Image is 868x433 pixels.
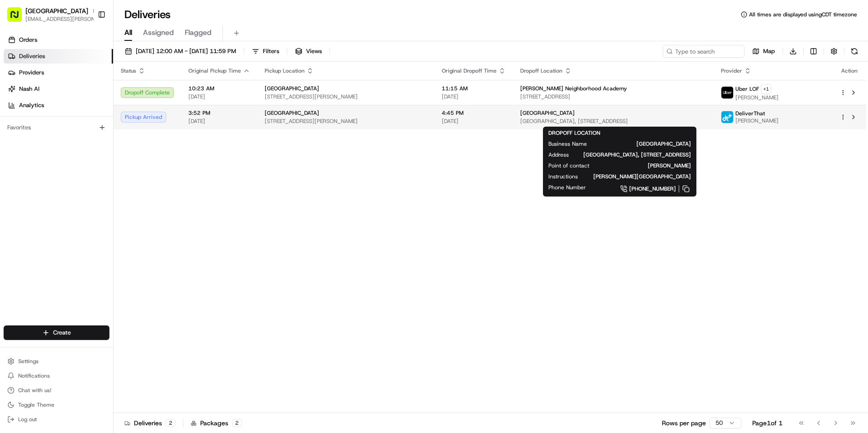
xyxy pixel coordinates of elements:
[80,165,99,172] span: [DATE]
[4,98,113,113] a: Analytics
[9,36,165,51] p: Welcome 👋
[18,372,50,379] span: Notifications
[4,49,113,64] a: Deliveries
[4,4,94,25] button: [GEOGRAPHIC_DATA][EMAIL_ADDRESS][PERSON_NAME][DOMAIN_NAME]
[306,47,322,55] span: Views
[442,93,506,100] span: [DATE]
[185,27,212,38] span: Flagged
[604,162,691,169] span: [PERSON_NAME]
[4,325,109,340] button: Create
[41,96,125,103] div: We're available if you need us!
[143,27,174,38] span: Assigned
[602,140,691,148] span: [GEOGRAPHIC_DATA]
[18,203,69,212] span: Knowledge Base
[548,151,569,158] span: Address
[548,129,600,137] span: DROPOFF LOCATION
[442,85,506,92] span: 11:15 AM
[265,118,427,125] span: [STREET_ADDRESS][PERSON_NAME]
[583,151,691,158] span: [GEOGRAPHIC_DATA], [STREET_ADDRESS]
[592,173,691,180] span: [PERSON_NAME][GEOGRAPHIC_DATA]
[749,11,857,18] span: All times are displayed using CDT timezone
[124,7,171,22] h1: Deliveries
[735,85,759,93] span: Uber LOF
[18,387,51,394] span: Chat with us!
[86,203,146,212] span: API Documentation
[752,418,783,428] div: Page 1 of 1
[4,399,109,411] button: Toggle Theme
[124,418,176,428] div: Deliveries
[19,69,44,77] span: Providers
[4,82,113,96] a: Nash AI
[191,418,242,428] div: Packages
[721,87,733,98] img: uber-new-logo.jpeg
[188,118,250,125] span: [DATE]
[9,132,24,147] img: Jaidyn Hatchett
[121,67,136,74] span: Status
[4,384,109,397] button: Chat with us!
[265,93,427,100] span: [STREET_ADDRESS][PERSON_NAME]
[19,52,45,60] span: Deliveries
[629,185,676,192] span: [PHONE_NUMBER]
[141,116,165,127] button: See all
[18,401,54,408] span: Toggle Theme
[75,165,79,172] span: •
[291,45,326,58] button: Views
[19,36,37,44] span: Orders
[188,93,250,100] span: [DATE]
[25,6,88,15] button: [GEOGRAPHIC_DATA]
[721,67,742,74] span: Provider
[442,109,506,117] span: 4:45 PM
[19,87,35,103] img: 9188753566659_6852d8bf1fb38e338040_72.png
[90,225,110,232] span: Pylon
[840,67,859,74] div: Action
[80,141,99,148] span: [DATE]
[188,85,250,92] span: 10:23 AM
[248,45,283,58] button: Filters
[188,67,241,74] span: Original Pickup Time
[548,173,578,180] span: Instructions
[9,9,27,27] img: Nash
[548,184,586,191] span: Phone Number
[124,27,132,38] span: All
[4,120,109,135] div: Favorites
[265,109,319,117] span: [GEOGRAPHIC_DATA]
[19,101,44,109] span: Analytics
[4,355,109,368] button: Settings
[520,109,575,117] span: [GEOGRAPHIC_DATA]
[24,59,150,68] input: Clear
[121,45,240,58] button: [DATE] 12:00 AM - [DATE] 11:59 PM
[4,33,113,47] a: Orders
[9,118,58,125] div: Past conversations
[548,162,589,169] span: Point of contact
[662,418,706,428] p: Rows per page
[5,199,73,216] a: 📗Knowledge Base
[601,184,691,194] a: [PHONE_NUMBER]
[154,89,165,100] button: Start new chat
[73,199,149,216] a: 💻API Documentation
[9,204,16,211] div: 📗
[4,413,109,426] button: Log out
[41,87,149,96] div: Start new chat
[9,157,24,171] img: Jaidyn Hatchett
[520,67,562,74] span: Dropoff Location
[136,47,236,55] span: [DATE] 12:00 AM - [DATE] 11:59 PM
[735,94,779,101] span: [PERSON_NAME]
[748,45,779,58] button: Map
[9,87,25,103] img: 1736555255976-a54dd68f-1ca7-489b-9aae-adbdc363a1c4
[735,117,779,124] span: [PERSON_NAME]
[520,85,627,92] span: [PERSON_NAME] Neighborhood Academy
[19,85,39,93] span: Nash AI
[232,419,242,427] div: 2
[265,85,319,92] span: [GEOGRAPHIC_DATA]
[265,67,305,74] span: Pickup Location
[721,111,733,123] img: profile_deliverthat_partner.png
[28,141,74,148] span: [PERSON_NAME]
[4,65,113,80] a: Providers
[848,45,861,58] button: Refresh
[75,141,79,148] span: •
[18,358,39,365] span: Settings
[263,47,279,55] span: Filters
[520,93,707,100] span: [STREET_ADDRESS]
[25,15,98,23] span: [EMAIL_ADDRESS][PERSON_NAME][DOMAIN_NAME]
